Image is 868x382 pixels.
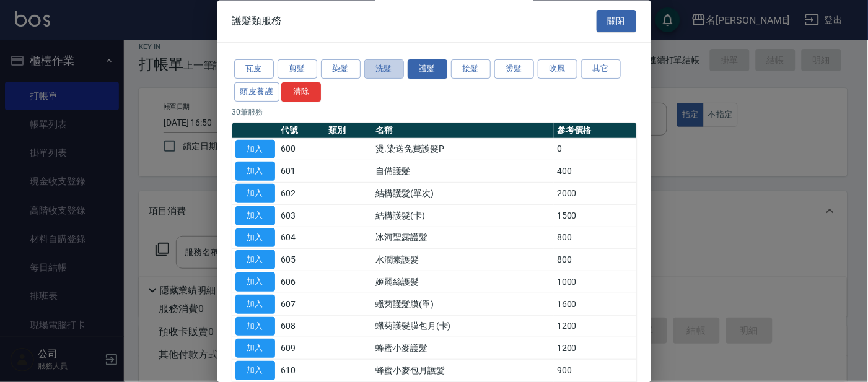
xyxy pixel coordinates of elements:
p: 30 筆服務 [232,106,636,118]
span: 護髮類服務 [232,15,282,27]
td: 水潤素護髮 [372,249,554,271]
button: 加入 [235,317,275,336]
button: 護髮 [408,60,447,79]
td: 601 [278,160,325,183]
td: 蜂蜜小麥包月護髮 [372,360,554,382]
button: 加入 [235,184,275,204]
button: 清除 [281,82,321,102]
button: 加入 [235,251,275,270]
td: 蜂蜜小麥護髮 [372,337,554,360]
td: 608 [278,316,325,338]
td: 蠟菊護髮膜包月(卡) [372,316,554,338]
td: 610 [278,360,325,382]
td: 結構護髮(單次) [372,183,554,205]
button: 加入 [235,140,275,159]
td: 冰河聖露護髮 [372,227,554,250]
button: 加入 [235,362,275,381]
th: 名稱 [372,123,554,139]
td: 姬麗絲護髮 [372,271,554,293]
td: 1200 [554,316,636,338]
td: 605 [278,249,325,271]
button: 燙髮 [494,60,534,79]
button: 吹風 [538,60,577,79]
td: 604 [278,227,325,250]
td: 400 [554,160,636,183]
button: 洗髮 [364,60,404,79]
td: 燙.染送免費護髮P [372,139,554,161]
th: 代號 [278,123,325,139]
td: 1500 [554,205,636,227]
th: 參考價格 [554,123,636,139]
td: 603 [278,205,325,227]
td: 609 [278,337,325,360]
td: 600 [278,139,325,161]
button: 頭皮養護 [234,82,280,102]
td: 607 [278,293,325,316]
td: 602 [278,183,325,205]
td: 0 [554,139,636,161]
button: 加入 [235,162,275,181]
button: 關閉 [597,10,636,33]
td: 900 [554,360,636,382]
td: 606 [278,271,325,293]
button: 染髮 [321,60,361,79]
td: 800 [554,227,636,250]
td: 1200 [554,337,636,360]
button: 瓦皮 [234,60,274,79]
td: 800 [554,249,636,271]
button: 加入 [235,295,275,314]
td: 1000 [554,271,636,293]
button: 加入 [235,273,275,292]
td: 蠟菊護髮膜(單) [372,293,554,316]
td: 2000 [554,183,636,205]
button: 加入 [235,228,275,248]
button: 接髮 [451,60,491,79]
button: 其它 [581,60,621,79]
button: 剪髮 [278,60,317,79]
td: 結構護髮(卡) [372,205,554,227]
td: 1600 [554,293,636,316]
button: 加入 [235,339,275,358]
button: 加入 [235,206,275,225]
th: 類別 [325,123,372,139]
td: 自備護髮 [372,160,554,183]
